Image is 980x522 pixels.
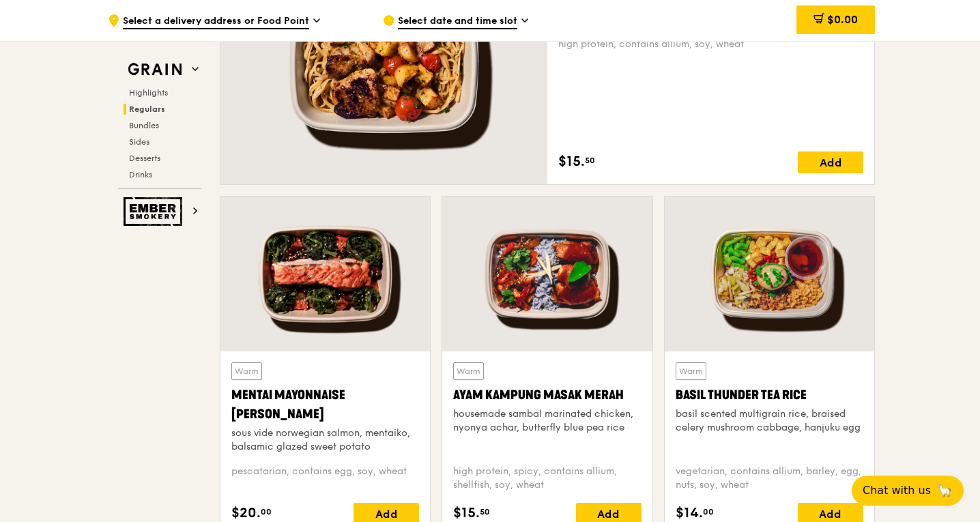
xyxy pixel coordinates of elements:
[231,465,419,492] div: pescatarian, contains egg, soy, wheat
[558,151,585,172] span: $15.
[480,506,490,517] span: 50
[124,57,186,82] img: Grain web logo
[261,506,272,517] span: 00
[231,386,419,424] div: Mentai Mayonnaise [PERSON_NAME]
[453,386,641,405] div: Ayam Kampung Masak Merah
[585,155,595,166] span: 50
[129,170,152,179] span: Drinks
[936,482,953,499] span: 🦙
[453,407,641,435] div: housemade sambal marinated chicken, nyonya achar, butterfly blue pea rice
[676,407,863,435] div: basil scented multigrain rice, braised celery mushroom cabbage, hanjuku egg
[129,88,168,98] span: Highlights
[453,362,484,380] div: Warm
[852,476,964,506] button: Chat with us🦙
[129,104,165,114] span: Regulars
[124,197,186,226] img: Ember Smokery web logo
[558,38,863,51] div: high protein, contains allium, soy, wheat
[398,14,517,29] span: Select date and time slot
[827,13,858,26] span: $0.00
[231,426,419,454] div: sous vide norwegian salmon, mentaiko, balsamic glazed sweet potato
[129,154,160,163] span: Desserts
[231,362,262,380] div: Warm
[676,362,706,380] div: Warm
[676,465,863,492] div: vegetarian, contains allium, barley, egg, nuts, soy, wheat
[129,137,149,147] span: Sides
[123,14,309,29] span: Select a delivery address or Food Point
[676,386,863,405] div: Basil Thunder Tea Rice
[798,151,863,173] div: Add
[453,465,641,492] div: high protein, spicy, contains allium, shellfish, soy, wheat
[863,482,931,499] span: Chat with us
[129,121,159,130] span: Bundles
[703,506,714,517] span: 00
